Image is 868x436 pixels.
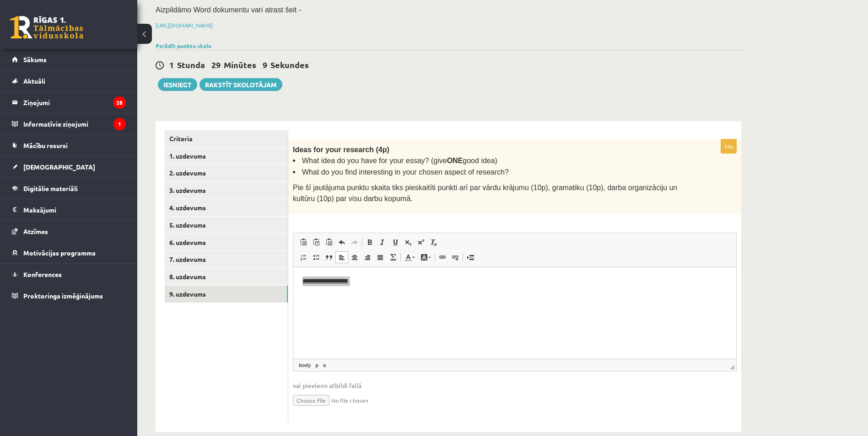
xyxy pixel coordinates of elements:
[297,236,310,248] a: Paste (Ctrl+V)
[12,264,126,285] a: Konferences
[23,163,95,171] span: [DEMOGRAPHIC_DATA]
[10,16,83,39] a: Rīgas 1. Tālmācības vidusskola
[12,285,126,306] a: Proktoringa izmēģinājums
[310,236,323,248] a: Paste as plain text (Ctrl+Shift+V)
[335,236,348,248] a: Undo (Ctrl+Z)
[12,92,126,113] a: Ziņojumi28
[211,59,221,70] span: 29
[323,236,335,248] a: Paste from Word
[730,365,734,369] span: Resize
[297,251,310,263] a: Insert/Remove Numbered List
[293,381,737,390] span: vai pievieno atbildi failā
[297,361,313,369] a: body element
[376,236,389,248] a: Italic (Ctrl+I)
[165,234,288,251] a: 6. uzdevums
[363,236,376,248] a: Bold (Ctrl+B)
[293,267,736,359] iframe: Editor, wiswyg-editor-user-answer-47433840787220
[12,242,126,263] a: Motivācijas programma
[293,184,677,202] span: Pie šī jautājuma punktu skaita tiks pieskaitīti punkti arī par vārdu krājumu (10p), gramatiku (10...
[165,165,288,181] a: 2. uzdevums
[348,236,361,248] a: Redo (Ctrl+Y)
[449,251,462,263] a: Unlink
[447,157,463,165] b: ONE
[23,227,48,235] span: Atzīmes
[23,77,45,85] span: Aktuāli
[323,251,335,263] a: Block Quote
[177,59,205,70] span: Stunda
[165,130,288,147] a: Criteria
[158,78,197,91] button: Iesniegt
[348,251,361,263] a: Center
[12,49,126,70] a: Sākums
[12,135,126,156] a: Mācību resursi
[361,251,374,263] a: Align Right
[402,236,415,248] a: Subscript
[165,268,288,285] a: 8. uzdevums
[156,6,301,14] span: Aizpildāmo Word dokumentu vari atrast šeit -
[12,156,126,177] a: [DEMOGRAPHIC_DATA]
[23,92,126,113] legend: Ziņojumi
[165,217,288,234] a: 5. uzdevums
[293,146,389,154] span: Ideas for your research (4p)
[464,251,477,263] a: Insert Page Break for Printing
[156,21,213,29] a: [URL][DOMAIN_NAME]
[313,361,320,369] a: p element
[310,251,323,263] a: Insert/Remove Bulleted List
[23,292,103,300] span: Proktoringa izmēģinājums
[23,270,62,278] span: Konferences
[113,96,126,109] i: 28
[23,141,68,149] span: Mācību resursi
[12,221,126,242] a: Atzīmes
[415,236,427,248] a: Superscript
[321,361,328,369] a: a element
[302,157,497,165] span: What idea do you have for your essay? (give good idea)
[156,42,211,49] a: Parādīt punktu skalu
[302,168,509,176] span: What do you find interesting in your chosen aspect of research?
[23,249,96,257] span: Motivācijas programma
[199,78,282,91] a: Rakstīt skolotājam
[224,59,256,70] span: Minūtes
[165,199,288,216] a: 4. uzdevums
[436,251,449,263] a: Link (Ctrl+K)
[113,118,126,130] i: 1
[23,55,47,64] span: Sākums
[721,139,737,154] p: 34p
[165,286,288,303] a: 9. uzdevums
[402,251,418,263] a: Text Color
[12,70,126,91] a: Aktuāli
[23,113,126,134] legend: Informatīvie ziņojumi
[387,251,399,263] a: Math
[418,251,434,263] a: Background Color
[12,113,126,134] a: Informatīvie ziņojumi1
[169,59,174,70] span: 1
[12,178,126,199] a: Digitālie materiāli
[23,199,126,220] legend: Maksājumi
[12,199,126,220] a: Maksājumi
[374,251,387,263] a: Justify
[335,251,348,263] a: Align Left
[270,59,309,70] span: Sekundes
[263,59,267,70] span: 9
[427,236,440,248] a: Remove Format
[165,148,288,165] a: 1. uzdevums
[165,182,288,199] a: 3. uzdevums
[165,251,288,268] a: 7. uzdevums
[23,184,78,192] span: Digitālie materiāli
[389,236,402,248] a: Underline (Ctrl+U)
